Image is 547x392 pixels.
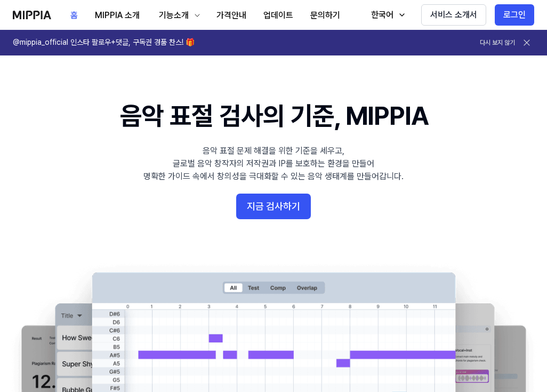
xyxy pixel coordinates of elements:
[255,5,302,26] button: 업데이트
[255,1,302,30] a: 업데이트
[62,5,86,26] button: 홈
[148,5,208,26] button: 기능소개
[143,145,404,183] div: 음악 표절 문제 해결을 위한 기준을 세우고, 글로벌 음악 창작자의 저작권과 IP를 보호하는 환경을 만들어 명확한 가이드 속에서 창의성을 극대화할 수 있는 음악 생태계를 만들어...
[421,4,486,26] button: 서비스 소개서
[208,5,255,26] button: 가격안내
[369,9,396,21] div: 한국어
[157,9,191,22] div: 기능소개
[480,38,515,47] button: 다시 보지 않기
[13,11,51,19] img: logo
[62,1,86,30] a: 홈
[120,98,428,134] h1: 음악 표절 검사의 기준, MIPPIA
[360,4,413,26] button: 한국어
[236,194,311,219] button: 지금 검사하기
[302,5,349,26] button: 문의하기
[13,37,195,48] h1: @mippia_official 인스타 팔로우+댓글, 구독권 경품 찬스! 🎁
[86,5,148,26] button: MIPPIA 소개
[495,4,534,26] button: 로그인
